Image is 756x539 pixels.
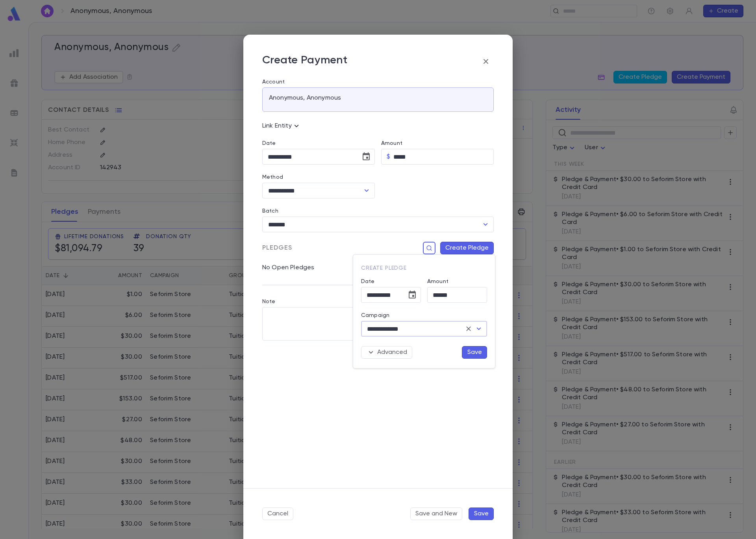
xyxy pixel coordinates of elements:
button: Choose date, selected date is May 23, 2025 [404,287,420,303]
button: Advanced [361,346,412,359]
label: Campaign [361,312,389,319]
span: Create Pledge [361,265,407,271]
button: Open [473,323,484,334]
button: Clear [463,323,474,334]
label: Date [361,278,421,285]
button: Save [462,346,487,359]
label: Amount [427,278,448,285]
